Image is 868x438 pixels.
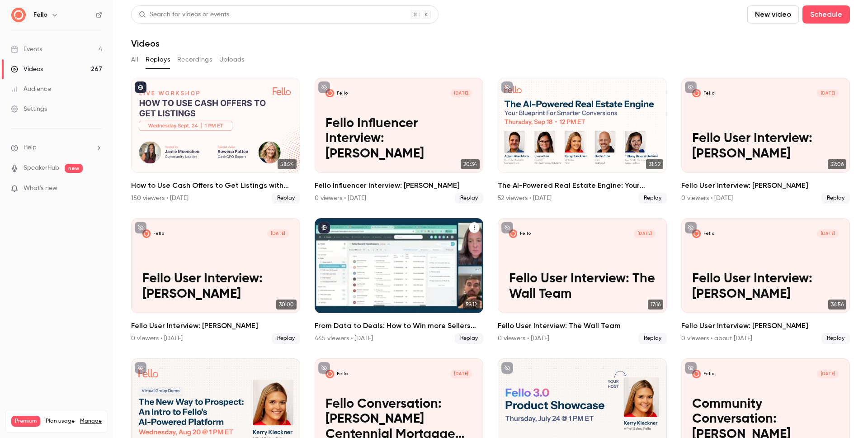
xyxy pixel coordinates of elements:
li: Fello User Interview: Buddy Blake [681,218,850,344]
li: Fello User Interview: Shannon Biszantz [131,218,300,344]
a: Fello User Interview: Buddy BlakeFello[DATE]Fello User Interview: [PERSON_NAME]36:56Fello User In... [681,218,850,344]
h2: The AI-Powered Real Estate Engine: Your Blueprint for Smarter Conversions [498,180,667,191]
span: Premium [11,416,40,427]
h6: Fello [33,10,47,19]
button: unpublished [501,362,513,374]
li: Fello Influencer Interview: Austin Hellickson [315,78,484,204]
img: Fello User Interview: Shannon Biszantz [142,229,151,238]
span: new [65,164,83,173]
a: Fello User Interview: Jay MacklinFello[DATE]Fello User Interview: [PERSON_NAME]32:06Fello User In... [681,78,850,204]
span: Replay [638,193,667,204]
span: Replay [455,193,483,204]
button: New video [747,5,799,24]
h1: Videos [131,38,160,49]
button: unpublished [318,81,330,93]
div: 150 viewers • [DATE] [131,194,189,203]
li: The AI-Powered Real Estate Engine: Your Blueprint for Smarter Conversions [498,78,667,204]
span: 32:06 [828,159,846,169]
span: [DATE] [817,89,839,97]
button: Recordings [177,52,212,67]
button: unpublished [685,81,697,93]
span: [DATE] [817,370,839,378]
li: From Data to Deals: How to Win more Sellers with Fello + Follow Up Boss [315,218,484,344]
li: help-dropdown-opener [11,143,102,152]
span: 30:00 [276,300,297,309]
span: [DATE] [450,89,472,97]
p: Fello User Interview: [PERSON_NAME] [142,271,289,302]
span: Plan usage [46,418,75,425]
span: 31:52 [646,159,663,169]
li: How to Use Cash Offers to Get Listings with Rowena Patton and Cash CPO [131,78,300,204]
span: Replay [821,193,850,204]
a: Fello User Interview: The Wall TeamFello[DATE]Fello User Interview: The Wall Team17:16Fello User ... [498,218,667,344]
h2: From Data to Deals: How to Win more Sellers with [PERSON_NAME] + Follow Up Boss [315,320,484,331]
button: published [318,222,330,233]
span: What's new [24,184,57,193]
button: unpublished [135,362,146,374]
a: Fello User Interview: Shannon Biszantz Fello[DATE]Fello User Interview: [PERSON_NAME]30:00Fello U... [131,218,300,344]
button: unpublished [501,81,513,93]
button: unpublished [501,222,513,233]
button: unpublished [135,222,146,233]
p: Fello [153,231,165,237]
p: Fello [337,371,348,377]
span: 59:12 [463,300,480,309]
span: 20:34 [461,159,480,169]
button: unpublished [318,362,330,374]
span: Replay [272,193,300,204]
h2: Fello User Interview: [PERSON_NAME] [131,320,300,331]
img: Fello User Interview: Jay Macklin [692,89,700,97]
div: 0 viewers • [DATE] [498,334,549,343]
p: Fello User Interview: The Wall Team [509,271,656,302]
button: published [135,81,146,93]
span: [DATE] [817,229,839,238]
li: Fello User Interview: The Wall Team [498,218,667,344]
h2: How to Use Cash Offers to Get Listings with [PERSON_NAME] and Cash CPO [131,180,300,191]
span: [DATE] [267,229,289,238]
span: Help [24,143,37,152]
section: Videos [131,5,850,433]
a: Manage [80,418,102,425]
p: Fello User Interview: [PERSON_NAME] [692,271,839,302]
div: 52 viewers • [DATE] [498,194,552,203]
li: Fello User Interview: Jay Macklin [681,78,850,204]
div: 445 viewers • [DATE] [315,334,373,343]
a: Fello Influencer Interview: Austin Hellickson Fello[DATE]Fello Influencer Interview: [PERSON_NAME... [315,78,484,204]
span: 58:24 [278,159,297,169]
div: 0 viewers • [DATE] [681,194,733,203]
div: Events [11,45,42,54]
a: SpeakerHub [24,163,59,173]
span: Replay [272,333,300,344]
h2: Fello User Interview: [PERSON_NAME] [681,180,850,191]
button: unpublished [685,362,697,374]
span: [DATE] [450,370,472,378]
span: Replay [638,333,667,344]
span: 17:16 [648,300,663,309]
span: Replay [455,333,483,344]
div: 0 viewers • [DATE] [315,194,366,203]
button: Uploads [219,52,245,67]
div: 0 viewers • [DATE] [131,334,183,343]
p: Fello [703,231,715,237]
p: Fello [520,231,531,237]
img: Fello Conversation: Mack Humphrey Centennial Mortgage Alliance [325,370,334,378]
button: All [131,52,138,67]
img: Fello User Interview: The Wall Team [509,229,517,238]
h2: Fello User Interview: The Wall Team [498,320,667,331]
div: Search for videos or events [139,10,229,19]
h2: Fello User Interview: [PERSON_NAME] [681,320,850,331]
p: Fello Influencer Interview: [PERSON_NAME] [325,116,472,162]
div: Audience [11,85,51,94]
div: 0 viewers • about [DATE] [681,334,752,343]
div: Videos [11,65,43,74]
button: Schedule [802,5,850,24]
span: Replay [821,333,850,344]
a: 31:52The AI-Powered Real Estate Engine: Your Blueprint for Smarter Conversions52 viewers • [DATE]... [498,78,667,204]
img: Fello [11,8,26,22]
div: Settings [11,105,47,114]
p: Fello [703,90,715,96]
a: 58:24How to Use Cash Offers to Get Listings with [PERSON_NAME] and Cash CPO150 viewers • [DATE]Re... [131,78,300,204]
p: Fello User Interview: [PERSON_NAME] [692,131,839,162]
p: Fello [337,90,348,96]
button: Replays [146,52,170,67]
